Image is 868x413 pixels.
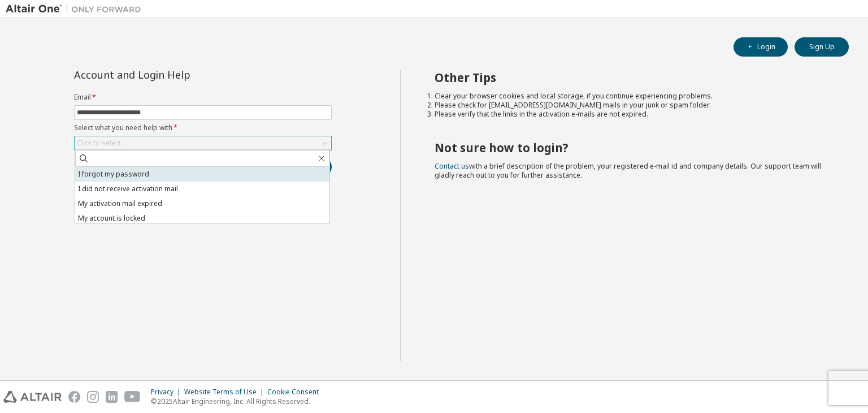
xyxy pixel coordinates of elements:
[435,161,469,171] a: Contact us
[795,37,849,57] button: Sign Up
[74,93,332,102] label: Email
[6,3,147,15] img: Altair One
[124,391,141,403] img: youtube.svg
[68,391,80,403] img: facebook.svg
[435,110,829,119] li: Please verify that the links in the activation e-mails are not expired.
[77,139,121,148] div: Click to select
[74,123,332,132] label: Select what you need help with
[3,391,62,403] img: altair_logo.svg
[435,70,829,85] h2: Other Tips
[74,70,280,79] div: Account and Login Help
[734,37,788,57] button: Login
[75,167,329,182] li: I forgot my password
[151,397,325,406] p: © 2025 Altair Engineering, Inc. All Rights Reserved.
[435,161,821,180] span: with a brief description of the problem, your registered e-mail id and company details. Our suppo...
[267,388,325,397] div: Cookie Consent
[75,136,331,150] div: Click to select
[435,92,829,101] li: Clear your browser cookies and local storage, if you continue experiencing problems.
[106,391,118,403] img: linkedin.svg
[435,101,829,110] li: Please check for [EMAIL_ADDRESS][DOMAIN_NAME] mails in your junk or spam folder.
[435,140,829,155] h2: Not sure how to login?
[151,388,184,397] div: Privacy
[87,391,99,403] img: instagram.svg
[184,388,267,397] div: Website Terms of Use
